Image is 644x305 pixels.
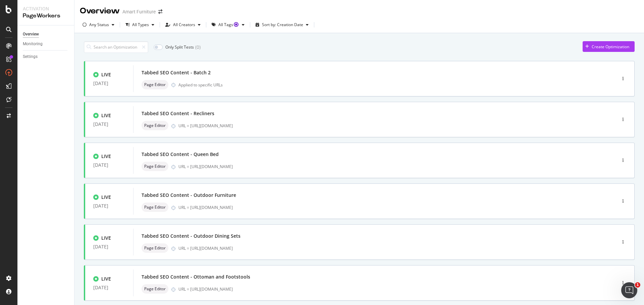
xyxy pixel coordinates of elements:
div: neutral label [142,162,168,171]
div: [DATE] [93,285,125,290]
div: LIVE [101,194,111,201]
span: Page Editor [144,124,166,128]
div: neutral label [142,203,168,212]
div: LIVE [101,153,111,160]
button: Sort by: Creation Date [253,19,311,30]
div: URL = [URL][DOMAIN_NAME] [178,286,588,292]
button: All Creators [163,19,203,30]
div: Tooltip anchor [233,21,239,27]
button: Create Optimization [583,41,635,52]
button: Any Status [80,19,117,30]
div: Tabbed SEO Content - Queen Bed [142,151,219,158]
div: All Creators [173,23,195,27]
span: Page Editor [144,246,166,250]
span: Page Editor [144,287,166,291]
a: Monitoring [23,41,69,48]
div: Any Status [89,23,109,27]
div: URL = [URL][DOMAIN_NAME] [178,123,588,129]
div: URL = [URL][DOMAIN_NAME] [178,164,588,169]
div: [DATE] [93,162,125,168]
div: LIVE [101,235,111,241]
div: LIVE [101,112,111,119]
div: Tabbed SEO Content - Batch 2 [142,69,211,76]
div: Tabbed SEO Content - Ottoman and Footstools [142,274,250,280]
div: Overview [80,5,120,17]
span: Page Editor [144,164,166,168]
a: Settings [23,53,69,60]
div: LIVE [101,276,111,282]
input: Search an Optimization [84,41,148,53]
span: Page Editor [144,83,166,87]
iframe: Intercom live chat [621,282,637,298]
div: Tabbed SEO Content - Outdoor Furniture [142,192,236,199]
div: arrow-right-arrow-left [158,9,162,14]
div: neutral label [142,121,168,130]
div: Tabbed SEO Content - Recliners [142,110,214,117]
div: [DATE] [93,122,125,127]
div: Applied to specific URLs [178,82,223,88]
div: neutral label [142,284,168,294]
span: Page Editor [144,205,166,209]
button: All TagsTooltip anchor [209,19,247,30]
div: URL = [URL][DOMAIN_NAME] [178,205,588,210]
div: Create Optimization [592,44,629,50]
div: URL = [URL][DOMAIN_NAME] [178,245,588,251]
div: Sort by: Creation Date [262,23,303,27]
div: Only Split Tests [165,44,194,50]
div: Settings [23,53,38,60]
span: 1 [635,282,640,288]
div: Monitoring [23,41,43,48]
button: All Types [123,19,157,30]
div: ( 0 ) [195,44,201,51]
div: All Tags [218,23,239,27]
div: neutral label [142,243,168,253]
div: Overview [23,31,39,38]
div: [DATE] [93,244,125,249]
div: neutral label [142,80,168,89]
a: Overview [23,31,69,38]
div: Activation [23,5,69,12]
div: Tabbed SEO Content - Outdoor Dining Sets [142,233,240,239]
div: LIVE [101,71,111,78]
div: PageWorkers [23,12,69,20]
div: [DATE] [93,203,125,209]
div: All Types [132,23,149,27]
div: Amart Furniture [122,8,156,15]
div: [DATE] [93,81,125,86]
